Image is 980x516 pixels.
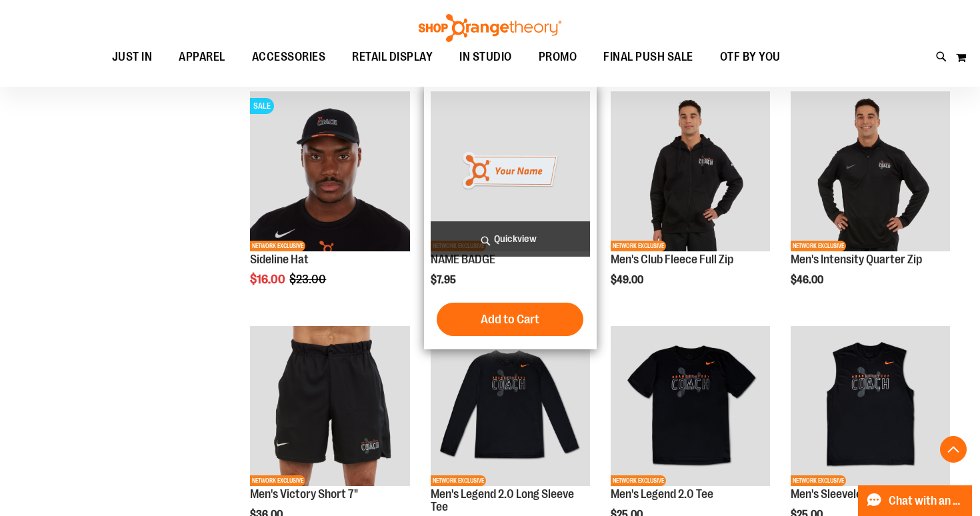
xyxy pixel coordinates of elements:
[611,274,645,286] span: $49.00
[431,253,495,266] a: NAME BADGE
[431,91,590,251] img: Product image for NAME BADGE
[252,42,326,72] span: ACCESSORIES
[289,273,328,286] span: $23.00
[791,487,929,501] a: Men's Sleeveless Legend Tee
[858,485,973,516] button: Chat with an Expert
[791,91,950,251] img: OTF Mens Coach FA23 Intensity Quarter Zip - Black primary image
[431,326,590,487] a: OTF Mens Coach FA23 Legend 2.0 LS Tee - Black primary imageNETWORK EXCLUSIVE
[424,85,597,349] div: product
[250,253,309,266] a: Sideline Hat
[431,91,590,253] a: Product image for NAME BADGENETWORK EXCLUSIVE
[250,487,358,501] a: Men's Victory Short 7"
[431,487,574,514] a: Men's Legend 2.0 Long Sleeve Tee
[791,326,950,487] a: OTF Mens Coach FA23 Legend Sleeveless Tee - Black primary imageNETWORK EXCLUSIVE
[431,274,458,286] span: $7.95
[250,273,287,286] span: $16.00
[611,253,733,266] a: Men's Club Fleece Full Zip
[250,326,409,487] a: OTF Mens Coach FA23 Victory Short - Black primary imageNETWORK EXCLUSIVE
[720,42,781,72] span: OTF BY YOU
[611,91,770,253] a: OTF Mens Coach FA23 Club Fleece Full Zip - Black primary imageNETWORK EXCLUSIVE
[250,241,305,251] span: NETWORK EXCLUSIVE
[352,42,433,72] span: RETAIL DISPLAY
[250,475,305,486] span: NETWORK EXCLUSIVE
[889,495,964,507] span: Chat with an Expert
[250,326,409,485] img: OTF Mens Coach FA23 Victory Short - Black primary image
[784,85,957,320] div: product
[604,85,777,320] div: product
[481,312,539,327] span: Add to Cart
[243,85,416,320] div: product
[611,241,666,251] span: NETWORK EXCLUSIVE
[791,241,846,251] span: NETWORK EXCLUSIVE
[611,475,666,486] span: NETWORK EXCLUSIVE
[791,91,950,253] a: OTF Mens Coach FA23 Intensity Quarter Zip - Black primary imageNETWORK EXCLUSIVE
[179,42,225,72] span: APPAREL
[431,326,590,485] img: OTF Mens Coach FA23 Legend 2.0 LS Tee - Black primary image
[431,475,486,486] span: NETWORK EXCLUSIVE
[611,326,770,487] a: OTF Mens Coach FA23 Legend 2.0 SS Tee - Black primary imageNETWORK EXCLUSIVE
[459,42,512,72] span: IN STUDIO
[791,326,950,485] img: OTF Mens Coach FA23 Legend Sleeveless Tee - Black primary image
[250,91,409,251] img: Sideline Hat primary image
[417,14,563,42] img: Shop Orangetheory
[940,436,967,463] button: Back To Top
[611,91,770,251] img: OTF Mens Coach FA23 Club Fleece Full Zip - Black primary image
[611,326,770,485] img: OTF Mens Coach FA23 Legend 2.0 SS Tee - Black primary image
[603,42,693,72] span: FINAL PUSH SALE
[250,98,274,114] span: SALE
[791,475,846,486] span: NETWORK EXCLUSIVE
[791,274,825,286] span: $46.00
[611,487,713,501] a: Men's Legend 2.0 Tee
[539,42,577,72] span: PROMO
[437,303,583,336] button: Add to Cart
[112,42,153,72] span: JUST IN
[431,221,590,257] a: Quickview
[791,253,922,266] a: Men's Intensity Quarter Zip
[250,91,409,253] a: Sideline Hat primary imageSALENETWORK EXCLUSIVE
